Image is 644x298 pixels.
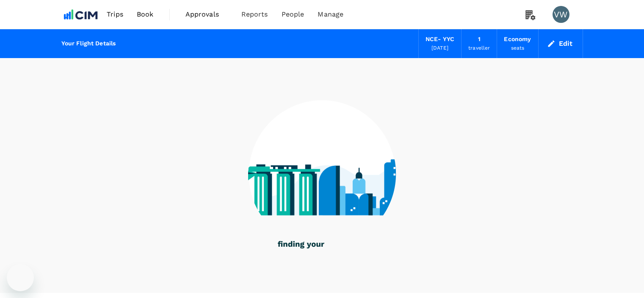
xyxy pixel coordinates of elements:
span: Approvals [185,9,228,19]
g: finding your flights [278,241,351,249]
span: Book [137,9,154,19]
span: Trips [107,9,123,19]
div: traveller [468,44,490,53]
span: People [282,9,304,19]
div: [DATE] [431,44,448,53]
span: Reports [241,9,268,19]
div: VW [553,6,569,23]
img: CIM ENVIRONMENTAL PTY LTD [61,5,100,24]
button: Edit [545,37,576,50]
div: NCE - YYC [426,35,454,44]
div: 1 [478,35,481,44]
div: Your Flight Details [61,39,116,48]
iframe: Button to launch messaging window [7,264,34,291]
span: Manage [318,9,343,19]
div: seats [511,44,525,53]
div: Economy [504,35,531,44]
